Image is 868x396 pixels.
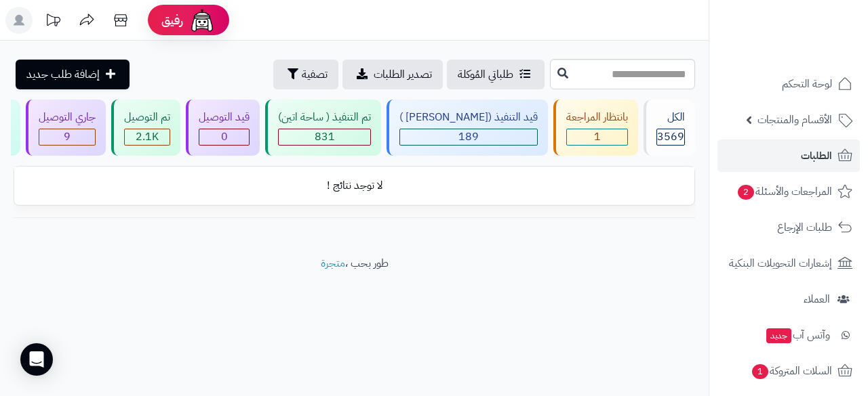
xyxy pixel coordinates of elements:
[64,129,71,145] span: 9
[26,66,100,83] span: إضافة طلب جديد
[342,60,443,89] a: تصدير الطلبات
[39,129,95,145] div: 9
[717,355,860,387] a: السلات المتروكة1
[199,110,250,125] div: قيد التوصيل
[458,129,479,145] span: 189
[399,110,538,125] div: قيد التنفيذ ([PERSON_NAME] )
[757,110,832,129] span: الأقسام والمنتجات
[161,12,183,28] span: رفيق
[273,60,338,89] button: تصفية
[458,66,513,83] span: طلباتي المُوكلة
[14,167,694,204] td: لا توجد نتائج !
[801,146,832,165] span: الطلبات
[189,7,216,34] img: ai-face.png
[594,129,601,145] span: 1
[125,129,170,145] div: 2088
[551,100,641,156] a: بانتظار المراجعة 1
[221,129,228,145] span: 0
[279,129,370,145] div: 831
[278,110,371,125] div: تم التنفيذ ( ساحة اتين)
[641,100,698,156] a: الكل3569
[315,129,335,145] span: 831
[39,110,96,125] div: جاري التوصيل
[717,175,860,208] a: المراجعات والأسئلة2
[766,328,791,343] span: جديد
[384,100,551,156] a: قيد التنفيذ ([PERSON_NAME] ) 189
[321,255,345,271] a: متجرة
[751,361,832,380] span: السلات المتروكة
[108,100,183,156] a: تم التوصيل 2.1K
[717,211,860,244] a: طلبات الإرجاع
[124,110,170,125] div: تم التوصيل
[717,319,860,351] a: وآتس آبجديد
[302,66,328,83] span: تصفية
[374,66,432,83] span: تصدير الطلبات
[804,290,830,309] span: العملاء
[657,129,684,145] span: 3569
[736,182,832,201] span: المراجعات والأسئلة
[752,364,768,379] span: 1
[447,60,545,89] a: طلباتي المُوكلة
[23,100,108,156] a: جاري التوصيل 9
[400,129,537,145] div: 189
[717,139,860,172] a: الطلبات
[199,129,249,145] div: 0
[183,100,262,156] a: قيد التوصيل 0
[20,343,53,376] div: Open Intercom Messenger
[777,218,832,237] span: طلبات الإرجاع
[729,254,832,273] span: إشعارات التحويلات البنكية
[717,68,860,100] a: لوحة التحكم
[717,283,860,315] a: العملاء
[717,247,860,280] a: إشعارات التحويلات البنكية
[262,100,384,156] a: تم التنفيذ ( ساحة اتين) 831
[566,110,628,125] div: بانتظار المراجعة
[136,129,159,145] span: 2.1K
[16,60,130,89] a: إضافة طلب جديد
[782,74,832,93] span: لوحة التحكم
[765,326,830,345] span: وآتس آب
[738,185,754,200] span: 2
[567,129,627,145] div: 1
[656,110,685,125] div: الكل
[36,7,70,37] a: تحديثات المنصة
